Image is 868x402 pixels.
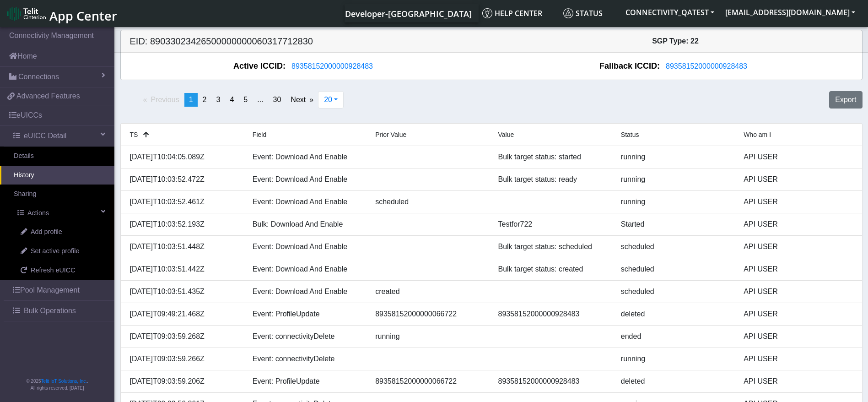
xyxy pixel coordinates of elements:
[737,353,859,364] div: API USER
[614,286,737,297] div: scheduled
[4,126,114,146] a: eUICC Detail
[368,331,491,342] div: running
[498,131,514,138] span: Value
[324,96,332,103] span: 20
[123,152,246,163] div: [DATE]T10:04:05.089Z
[737,331,859,342] div: API USER
[4,204,114,223] a: Actions
[246,353,368,364] div: Event: connectivityDelete
[123,264,246,275] div: [DATE]T10:03:51.442Z
[614,353,737,364] div: running
[233,60,286,72] span: Active ICCID:
[652,37,699,45] span: SGP Type: 22
[49,7,117,24] span: App Center
[737,264,859,275] div: API USER
[31,246,79,256] span: Set active profile
[737,241,859,252] div: API USER
[614,219,737,230] div: Started
[560,4,620,22] a: Status
[614,174,737,185] div: running
[130,131,138,138] span: TS
[4,301,114,321] a: Bulk Operations
[614,152,737,163] div: running
[246,286,368,297] div: Event: Download And Enable
[368,376,491,387] div: 89358152000000066722
[375,131,406,138] span: Prior Value
[189,96,193,103] span: 1
[737,196,859,207] div: API USER
[491,219,614,230] div: Testfor722
[491,264,614,275] div: Bulk target status: created
[257,96,263,103] span: ...
[123,331,246,342] div: [DATE]T09:03:59.268Z
[491,241,614,252] div: Bulk target status: scheduled
[246,241,368,252] div: Event: Download And Enable
[4,280,114,300] a: Pool Management
[24,305,76,316] span: Bulk Operations
[123,219,246,230] div: [DATE]T10:03:52.193Z
[31,266,75,276] span: Refresh eUICC
[491,309,614,320] div: 89358152000000928483
[24,130,66,141] span: eUICC Detail
[203,96,207,103] span: 2
[246,376,368,387] div: Event: ProfileUpdate
[614,241,737,252] div: scheduled
[253,131,266,138] span: Field
[345,4,471,22] a: Your current platform instance
[123,286,246,297] div: [DATE]T10:03:51.435Z
[273,96,281,103] span: 30
[246,309,368,320] div: Event: ProfileUpdate
[737,309,859,320] div: API USER
[123,241,246,252] div: [DATE]T10:03:51.448Z
[31,227,62,237] span: Add profile
[16,91,80,102] span: Advanced Features
[318,91,344,109] button: 20
[614,196,737,207] div: running
[7,4,116,23] a: App Center
[123,353,246,364] div: [DATE]T09:03:59.266Z
[620,4,720,21] button: CONNECTIVITY_QATEST
[563,8,573,18] img: status.svg
[123,309,246,320] div: [DATE]T09:49:21.468Z
[216,96,220,103] span: 3
[120,93,319,107] ul: Pagination
[660,60,753,72] button: 89358152000000928483
[368,286,491,297] div: created
[7,223,114,242] a: Add profile
[151,96,179,103] span: Previous
[246,196,368,207] div: Event: Download And Enable
[7,261,114,280] a: Refresh eUICC
[621,131,639,138] span: Status
[246,331,368,342] div: Event: connectivityDelete
[482,8,492,18] img: knowledge.svg
[737,219,859,230] div: API USER
[18,71,59,82] span: Connections
[7,6,46,21] img: logo-telit-cinterion-gw-new.png
[7,242,114,261] a: Set active profile
[230,96,234,103] span: 4
[491,376,614,387] div: 89358152000000928483
[243,96,248,103] span: 5
[368,309,491,320] div: 89358152000000066722
[829,91,862,109] button: Export
[614,309,737,320] div: deleted
[368,196,491,207] div: scheduled
[599,60,660,72] span: Fallback ICCID:
[41,379,87,384] a: Telit IoT Solutions, Inc.
[123,376,246,387] div: [DATE]T09:03:59.206Z
[614,331,737,342] div: ended
[482,8,542,18] span: Help center
[123,196,246,207] div: [DATE]T10:03:52.461Z
[614,376,737,387] div: deleted
[737,376,859,387] div: API USER
[666,62,747,70] span: 89358152000000928483
[291,62,373,70] span: 89358152000000928483
[246,152,368,163] div: Event: Download And Enable
[479,4,560,22] a: Help center
[737,152,859,163] div: API USER
[286,93,318,107] a: Next page
[246,264,368,275] div: Event: Download And Enable
[720,4,861,21] button: [EMAIL_ADDRESS][DOMAIN_NAME]
[345,8,472,19] span: Developer-[GEOGRAPHIC_DATA]
[123,174,246,185] div: [DATE]T10:03:52.472Z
